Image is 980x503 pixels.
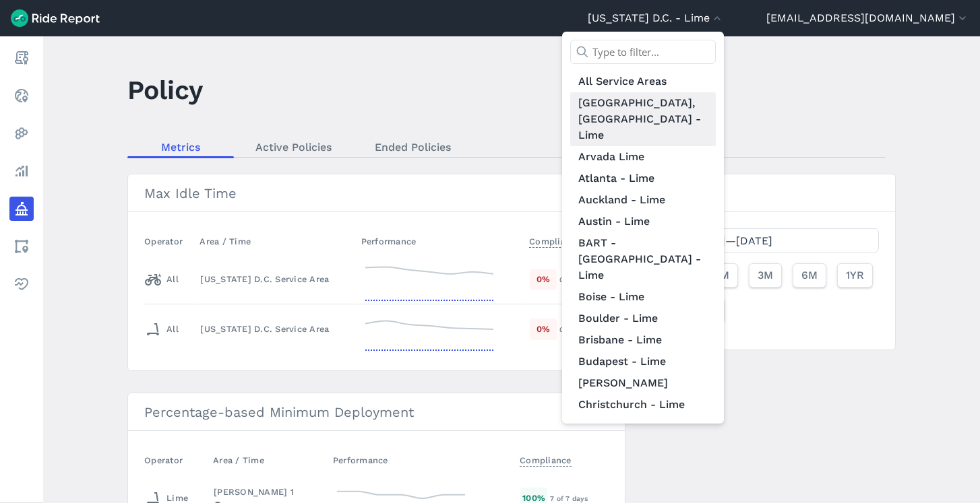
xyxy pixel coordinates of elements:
a: [GEOGRAPHIC_DATA], [GEOGRAPHIC_DATA] - Lime [570,92,716,146]
a: Austin - Lime [570,211,716,232]
a: Budapest - Lime [570,351,716,372]
a: [PERSON_NAME] [570,372,716,394]
a: Boulder - Lime [570,308,716,329]
a: Auckland - Lime [570,189,716,211]
a: BART - [GEOGRAPHIC_DATA] - Lime [570,232,716,286]
a: Christchurch - Lime [570,394,716,415]
a: Atlanta - Lime [570,168,716,189]
a: Brisbane - Lime [570,329,716,351]
a: All Service Areas [570,71,716,92]
a: Boise - Lime [570,286,716,308]
input: Type to filter... [570,40,716,64]
a: Arvada Lime [570,146,716,168]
